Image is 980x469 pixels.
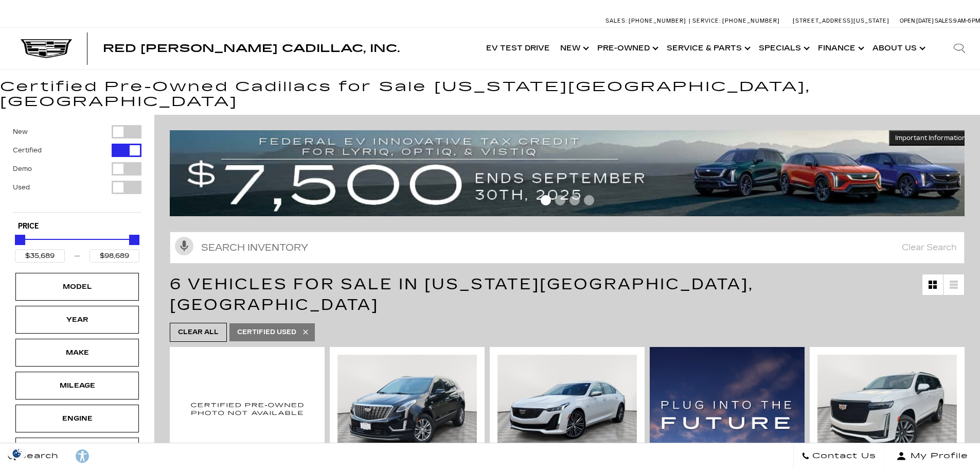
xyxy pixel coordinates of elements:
label: New [13,127,28,137]
img: 2022 Cadillac XT5 Premium Luxury [337,355,477,459]
h5: Price [18,222,136,231]
span: Important Information [895,134,966,142]
span: 9 AM-6 PM [953,18,980,24]
a: Service: [PHONE_NUMBER] [689,18,782,24]
a: Sales: [PHONE_NUMBER] [605,18,689,24]
a: [STREET_ADDRESS][US_STATE] [793,18,889,24]
img: 2022 Cadillac XT4 Sport [177,355,317,462]
div: Mileage [51,380,103,391]
a: New [555,28,592,69]
button: Open user profile menu [884,443,980,469]
div: Model [51,281,103,292]
span: Sales: [935,18,953,24]
section: Click to Open Cookie Consent Modal [5,448,29,459]
div: Year [51,314,103,325]
a: Finance [813,28,867,69]
span: Go to slide 2 [555,195,565,205]
input: Minimum [15,249,65,263]
a: Service & Parts [662,28,754,69]
span: Certified Used [237,326,296,339]
div: ModelModel [15,273,139,301]
span: Contact Us [810,449,876,463]
div: ColorColor [15,438,139,465]
a: Pre-Owned [592,28,662,69]
div: YearYear [15,306,139,334]
svg: Click to toggle on voice search [175,237,193,255]
span: Service: [692,18,721,24]
a: Specials [754,28,813,69]
img: vrp-tax-ending-august-version [170,130,972,216]
span: Search [16,449,59,463]
div: Engine [51,413,103,424]
img: Cadillac Dark Logo with Cadillac White Text [21,39,72,59]
div: MakeMake [15,339,139,367]
img: 2024 Cadillac Escalade Sport [817,355,957,459]
span: Clear All [178,326,219,339]
input: Maximum [90,249,139,263]
span: Sales: [605,18,627,24]
button: Important Information [889,130,972,146]
div: Minimum Price [15,235,25,245]
div: Filter by Vehicle Type [13,125,141,212]
a: Red [PERSON_NAME] Cadillac, Inc. [103,43,400,54]
span: Red [PERSON_NAME] Cadillac, Inc. [103,42,400,55]
span: My Profile [906,449,968,463]
input: Search Inventory [170,232,965,264]
label: Demo [13,164,32,174]
label: Used [13,182,30,193]
div: EngineEngine [15,405,139,432]
a: EV Test Drive [481,28,555,69]
img: 2024 Cadillac CT5 Premium Luxury [497,355,637,459]
label: Certified [13,145,42,155]
span: Go to slide 4 [584,195,594,205]
div: Make [51,347,103,358]
img: Opt-Out Icon [5,448,29,459]
span: 6 Vehicles for Sale in [US_STATE][GEOGRAPHIC_DATA], [GEOGRAPHIC_DATA] [170,275,754,314]
span: [PHONE_NUMBER] [629,18,686,24]
div: Price [15,231,139,263]
span: [PHONE_NUMBER] [722,18,780,24]
a: About Us [867,28,929,69]
span: Go to slide 3 [569,195,580,205]
span: Go to slide 1 [541,195,551,205]
div: Maximum Price [129,235,139,245]
a: Contact Us [793,443,884,469]
div: MileageMileage [15,372,139,399]
span: Open [DATE] [900,18,934,24]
